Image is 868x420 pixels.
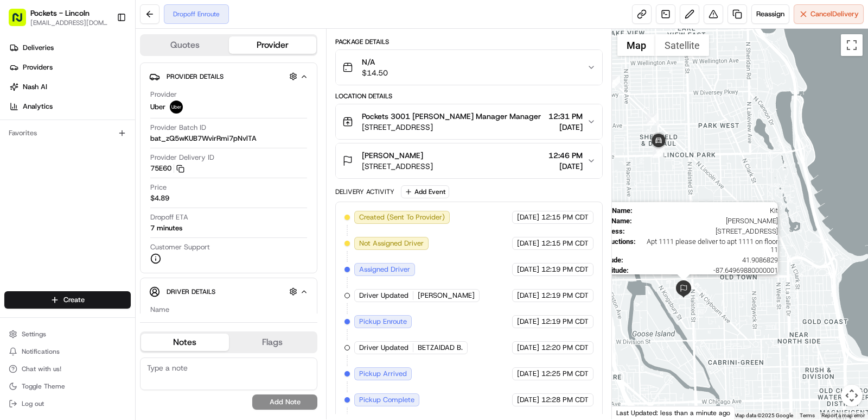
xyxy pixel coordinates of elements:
button: Toggle fullscreen view [841,34,863,56]
a: 📗Knowledge Base [7,209,87,229]
span: Apt 1111 please deliver to apt 1111 on floor 11 [640,237,777,254]
span: -87.64969880000001 [633,266,777,274]
a: Terms [800,412,815,418]
span: 12:25 PM CDT [541,369,589,379]
button: Driver Details [149,283,308,300]
span: Analytics [23,102,53,111]
span: Last Name : [596,217,631,225]
img: Klarizel Pensader [11,158,28,175]
span: [DATE] [517,343,539,353]
div: Past conversations [11,141,69,150]
span: Providers [23,62,53,72]
span: Provider Delivery ID [150,153,214,162]
span: [DATE] [548,122,583,133]
span: Provider Details [167,72,224,81]
span: Driver Updated [359,291,409,300]
a: Open this area in Google Maps (opens a new window) [615,405,650,419]
button: Chat with us! [4,361,131,377]
div: Package Details [335,37,603,46]
button: Provider [229,36,317,54]
span: 12:15 PM CDT [541,239,589,248]
span: Pickup Arrived [359,369,407,379]
button: Start new chat [184,107,197,120]
span: Chat with us! [22,365,61,373]
span: Knowledge Base [22,214,83,224]
span: [DATE] [98,168,120,177]
div: Location Details [335,92,603,101]
span: [PERSON_NAME] [636,217,777,225]
a: Powered byPylon [76,240,131,248]
div: 💻 [92,215,100,223]
span: Map data ©2025 Google [734,412,793,418]
span: Reassign [756,9,784,19]
button: Create [4,291,131,309]
button: N/A$14.50 [336,50,602,85]
a: Nash AI [4,78,135,96]
span: 12:19 PM CDT [541,291,589,300]
div: 9 [647,114,659,126]
span: [PERSON_NAME] [418,291,475,300]
div: 10 [653,146,665,158]
span: [DATE] [517,239,539,248]
button: Add Event [401,185,449,198]
span: $14.50 [362,67,388,78]
span: Address : [596,227,624,235]
span: Kit [636,206,777,215]
div: Delivery Activity [335,187,394,196]
img: Google [615,405,650,419]
span: [STREET_ADDRESS] [362,122,541,133]
button: 75E60 [150,164,184,173]
span: Customer Support [150,242,210,252]
span: Settings [22,330,46,338]
span: N/A [362,57,388,67]
span: Notifications [22,347,60,356]
span: Pylon [108,240,131,248]
img: uber-new-logo.jpeg [170,101,183,114]
span: Not Assigned Driver [359,239,424,248]
button: [PERSON_NAME][STREET_ADDRESS]12:46 PM[DATE] [336,143,602,178]
span: Dropoff ETA [150,212,188,222]
span: Klarizel Pensader [34,168,90,177]
span: Pockets 3001 [PERSON_NAME] Manager Manager [362,111,541,122]
button: Flags [229,334,317,351]
span: • [92,168,95,177]
img: 1736555255976-a54dd68f-1ca7-489b-9aae-adbdc363a1c4 [22,169,30,178]
span: [STREET_ADDRESS] [629,227,777,235]
span: Nash AI [23,82,47,92]
span: Toggle Theme [22,382,65,391]
span: Pickup Enroute [359,317,407,327]
a: Analytics [4,98,135,115]
span: Pickup Complete [359,395,414,405]
span: bat_zQ5wKUB7WvirRmi7pNvlTA [150,134,257,143]
span: Instructions : [596,237,635,254]
div: 8 [608,76,620,88]
a: Deliveries [4,39,135,57]
span: 12:20 PM CDT [541,343,589,353]
button: Log out [4,396,131,411]
span: Longitude : [596,266,628,274]
a: Providers [4,59,135,76]
button: Show satellite imagery [655,34,709,56]
img: 1724597045416-56b7ee45-8013-43a0-a6f9-03cb97ddad50 [23,104,42,123]
span: 12:15 PM CDT [541,212,589,222]
button: Reassign [751,4,789,24]
span: $4.89 [150,193,169,203]
button: Notifications [4,344,131,359]
a: 💻API Documentation [87,209,178,229]
button: Pockets 3001 [PERSON_NAME] Manager Manager[STREET_ADDRESS]12:31 PM[DATE] [336,104,602,139]
button: See all [168,139,197,152]
span: 12:31 PM [548,111,583,122]
div: Last Updated: less than a minute ago [612,406,735,419]
button: Toggle Theme [4,379,131,394]
span: Created (Sent To Provider) [359,212,445,222]
input: Clear [28,70,179,82]
button: [EMAIL_ADDRESS][DOMAIN_NAME] [30,18,108,27]
span: Name [150,305,169,315]
span: Deliveries [23,43,54,53]
span: [DATE] [517,317,539,327]
span: Provider Batch ID [150,123,206,133]
div: 📗 [11,215,20,223]
span: BETZAIDAD B. [418,343,463,353]
p: Welcome 👋 [11,43,197,61]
